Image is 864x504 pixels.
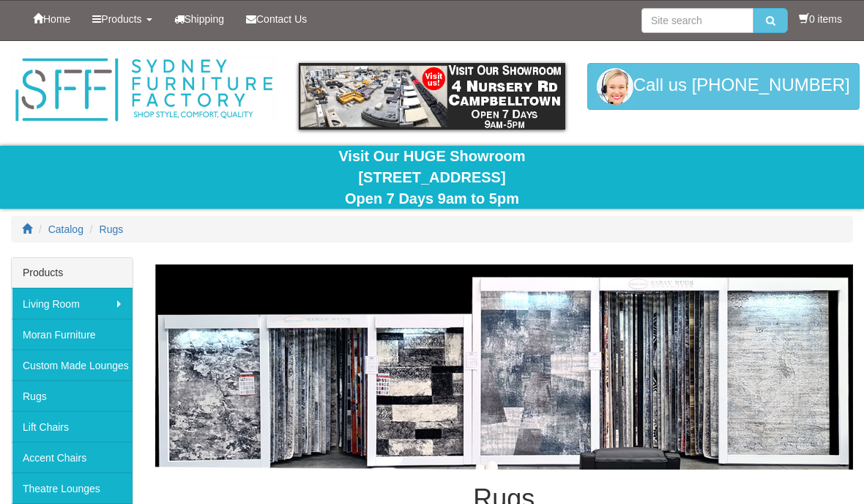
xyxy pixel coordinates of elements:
span: Contact Us [256,13,307,25]
a: Living Room [12,288,133,319]
img: showroom.gif [299,63,565,130]
a: Rugs [100,223,124,235]
span: Home [43,13,70,25]
img: Sydney Furniture Factory [11,56,277,125]
a: Home [22,1,81,37]
div: Visit Our HUGE Showroom [STREET_ADDRESS] Open 7 Days 9am to 5pm [11,146,853,209]
a: Theatre Lounges [12,472,133,503]
img: Rugs [155,264,853,470]
a: Moran Furniture [12,319,133,349]
a: Custom Made Lounges [12,349,133,380]
a: Catalog [48,223,83,235]
a: Lift Chairs [12,411,133,442]
a: Rugs [12,380,133,411]
div: Products [12,258,133,288]
span: Shipping [185,13,225,25]
input: Site search [641,8,753,33]
span: Products [101,13,141,25]
a: Accent Chairs [12,442,133,472]
li: 0 items [799,12,842,26]
a: Contact Us [235,1,318,37]
a: Shipping [163,1,236,37]
a: Products [81,1,163,37]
